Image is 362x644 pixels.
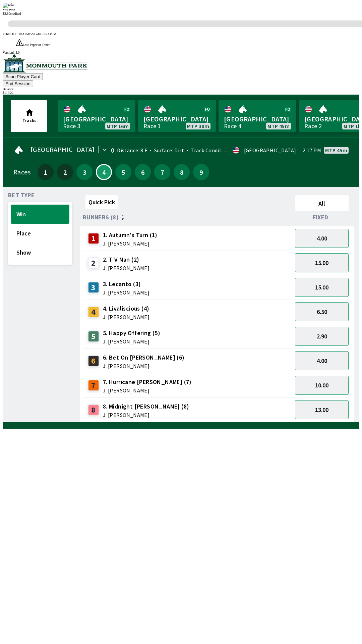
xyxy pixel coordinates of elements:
[103,265,149,271] span: J: [PERSON_NAME]
[39,170,52,174] span: 1
[11,243,69,262] button: Show
[103,314,149,320] span: J: [PERSON_NAME]
[295,351,349,370] button: 4.00
[184,147,243,154] span: Track Condition: Firm
[88,198,115,206] span: Quick Pick
[31,147,95,152] span: [GEOGRAPHIC_DATA]
[143,123,161,129] div: Race 1
[3,51,359,54] div: Version 1.4.0
[3,91,359,95] div: $ 113.22
[117,170,130,174] span: 5
[63,123,80,129] div: Race 3
[83,215,119,220] span: Runners (8)
[138,100,216,132] a: [GEOGRAPHIC_DATA]Race 1MTP 38m
[23,43,50,47] span: Low Paper or Toner
[295,376,349,395] button: 10.00
[88,282,99,293] div: 3
[83,214,292,221] div: Runners (8)
[13,169,31,175] div: Races
[103,402,189,411] span: 8. Midnight [PERSON_NAME] (8)
[96,164,112,180] button: 4
[315,406,328,414] span: 13.00
[88,356,99,366] div: 6
[58,100,135,132] a: [GEOGRAPHIC_DATA]Race 3MTP 16m
[11,224,69,243] button: Place
[111,148,114,153] div: 0
[267,123,290,129] span: MTP 45m
[88,405,99,415] div: 8
[16,249,64,256] span: Show
[175,170,188,174] span: 8
[3,8,359,12] div: You Won
[244,148,296,153] div: [GEOGRAPHIC_DATA]
[103,339,160,344] span: J: [PERSON_NAME]
[103,280,149,288] span: 3. Lecanto (3)
[103,378,192,386] span: 7. Hurricane [PERSON_NAME] (7)
[38,164,54,180] button: 1
[107,123,129,129] span: MTP 16m
[325,148,347,153] span: MTP 45m
[103,388,192,393] span: J: [PERSON_NAME]
[224,115,291,123] span: [GEOGRAPHIC_DATA]
[174,164,190,180] button: 8
[154,164,170,180] button: 7
[224,123,241,129] div: Race 4
[195,170,207,174] span: 9
[295,253,349,272] button: 15.00
[295,302,349,321] button: 6.50
[3,3,14,8] img: tada
[315,283,328,291] span: 15.00
[78,170,91,174] span: 3
[98,170,110,174] span: 4
[304,123,322,129] div: Race 2
[16,229,64,237] span: Place
[136,170,149,174] span: 6
[103,255,149,264] span: 2. T V Man (2)
[317,234,327,242] span: 4.00
[219,100,296,132] a: [GEOGRAPHIC_DATA]Race 4MTP 45m
[147,147,184,154] span: Surface: Dirt
[313,215,328,220] span: Fixed
[193,164,209,180] button: 9
[103,329,160,337] span: 5. Happy Offering (5)
[88,307,99,317] div: 4
[295,229,349,248] button: 4.00
[88,233,99,244] div: 1
[315,381,328,389] span: 10.00
[63,115,130,123] span: [GEOGRAPHIC_DATA]
[103,363,185,369] span: J: [PERSON_NAME]
[295,278,349,297] button: 15.00
[17,32,56,36] span: HDAR-B5VG-HCE3-XP5M
[88,331,99,342] div: 5
[3,32,359,36] div: Public ID:
[156,170,169,174] span: 7
[317,308,327,316] span: 6.50
[303,148,321,153] span: 2:17 PM
[115,164,131,180] button: 5
[22,117,37,123] span: Tracks
[85,195,118,209] button: Quick Pick
[88,380,99,391] div: 7
[298,200,346,207] span: All
[3,80,33,87] button: End Session
[315,259,328,267] span: 15.00
[295,195,349,211] button: All
[103,304,149,313] span: 4. Livaliscious (4)
[11,100,47,132] button: Tracks
[292,214,351,221] div: Fixed
[143,115,210,123] span: [GEOGRAPHIC_DATA]
[11,205,69,224] button: Win
[8,193,35,198] span: Bet Type
[103,412,189,418] span: J: [PERSON_NAME]
[57,164,73,180] button: 2
[103,353,185,362] span: 6. Bet On [PERSON_NAME] (6)
[76,164,93,180] button: 3
[59,170,71,174] span: 2
[103,290,149,295] span: J: [PERSON_NAME]
[103,241,158,246] span: J: [PERSON_NAME]
[3,73,43,80] button: Scan Player Card
[3,54,87,72] img: venue logo
[3,87,359,91] div: Balance
[295,400,349,419] button: 13.00
[16,210,64,218] span: Win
